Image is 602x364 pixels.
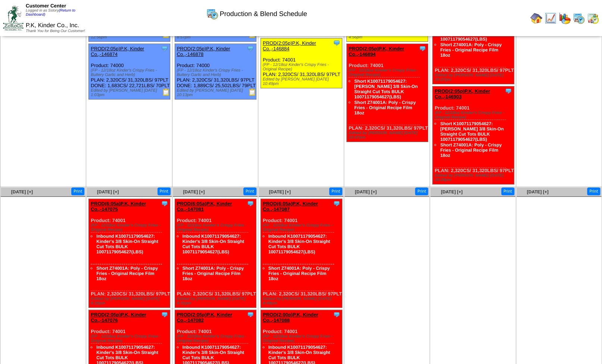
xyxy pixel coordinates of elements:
button: Print [587,187,600,195]
a: Short Z74001A: Poly - Crispy Fries - Original Recipe Film 18oz [268,266,330,281]
div: Edited by [PERSON_NAME] [DATE] 10:49pm [263,77,342,86]
img: Tooltip [333,39,340,47]
img: Tooltip [247,311,254,318]
div: Product: 74001 PLAN: 2,320CS / 31,320LBS / 97PLT [433,86,514,184]
a: Short Z74001A: Poly - Crispy Fries - Original Recipe Film 18oz [96,266,158,281]
div: Edited by [PERSON_NAME] [DATE] 10:13pm [177,88,256,97]
img: Tooltip [419,45,426,52]
a: [DATE] [+] [97,189,119,194]
button: Print [329,187,342,195]
div: Edited by [PERSON_NAME] [DATE] 8:31pm [177,297,256,306]
div: (FP - 12/18oz Kinder's Crispy Fries - Original Recipe) [177,223,256,232]
a: [DATE] [+] [269,189,291,194]
div: (FP - 12/18oz Kinder's Crispy Fries - Original Recipe) [91,223,170,232]
a: Short Z74001A: Poly - Crispy Fries - Original Recipe Film 18oz [183,266,244,281]
button: Print [415,187,428,195]
span: Thank You for Being Our Customer! [26,29,85,33]
a: Short K10071179054627: [PERSON_NAME] 3/8 Skin-On Straight Cut Tots BULK 10071179054627(LBS) [440,121,503,142]
div: Edited by [PERSON_NAME] [DATE] 10:28pm [434,173,514,182]
div: Edited by [PERSON_NAME] [DATE] 8:48pm [263,297,342,306]
a: PROD(6:05a)P.K, Kinder Co.,-147075 [91,201,146,212]
a: Short Z74001A: Poly - Crispy Fries - Original Recipe Film 18oz [440,42,502,58]
img: Tooltip [505,87,512,95]
a: PROD(2:05p)P.K, Kinder Co.,-146894 [349,46,404,57]
a: PROD(2:05p)P.K, Kinder Co.,-147082 [177,312,233,323]
img: calendarinout.gif [587,12,599,24]
img: Tooltip [161,311,168,318]
div: Product: 74001 PLAN: 2,320CS / 31,320LBS / 97PLT [175,199,256,308]
div: (FP - 12/18oz Kinder's Crispy Fries - Buttery Garlic and Herb) [177,68,256,77]
div: (FP - 12/18oz Kinder's Crispy Fries - Original Recipe) [263,334,342,343]
a: PROD(6:05a)P.K, Kinder Co.,-147081 [177,201,232,212]
button: Print [243,187,256,195]
div: Edited by [PERSON_NAME] [DATE] 8:15pm [91,297,170,306]
div: (FP - 12/18oz Kinder's Crispy Fries - Original Recipe) [349,68,428,77]
div: Product: 74001 PLAN: 2,320CS / 31,320LBS / 97PLT [261,199,342,308]
a: [DATE] [+] [527,189,548,194]
img: ZoRoCo_Logo(Green%26Foil)%20jpg.webp [3,6,24,31]
div: Edited by [PERSON_NAME] [DATE] 1:03pm [91,88,170,97]
span: P.K, Kinder Co., Inc. [26,22,79,29]
span: Production & Blend Schedule [220,10,307,18]
div: Product: 74000 PLAN: 2,320CS / 31,320LBS / 97PLT DONE: 1,889CS / 25,502LBS / 79PLT [175,44,256,99]
a: Inbound K10071179054627: Kinder's 3/8 Skin-On Straight Cut Tots BULK 10071179054627(LBS) [268,234,330,254]
a: Short Z74001A: Poly - Crispy Fries - Original Recipe Film 18oz [440,142,502,158]
img: home.gif [530,12,542,24]
a: PROD(2:05p)P.K, Kinder Co.,-146878 [177,46,230,57]
a: PROD(2:05p)P.K, Kinder Co.,-146874 [91,46,144,57]
img: graph.gif [559,12,571,24]
a: Inbound K10071179054627: Kinder's 3/8 Skin-On Straight Cut Tots BULK 10071179054627(LBS) [183,234,244,254]
a: Inbound K10071179054627: Kinder's 3/8 Skin-On Straight Cut Tots BULK 10071179054627(LBS) [96,234,158,254]
div: Product: 74000 PLAN: 2,320CS / 31,320LBS / 97PLT DONE: 1,683CS / 22,721LBS / 70PLT [89,44,170,99]
button: Print [71,187,84,195]
img: Production Report [249,88,256,96]
div: (FP - 12/18oz Kinder's Crispy Fries - Buttery Garlic and Herb) [91,68,170,77]
div: Edited by [PERSON_NAME] [DATE] 10:27pm [434,73,514,82]
img: Tooltip [333,200,340,207]
a: PROD(2:05p)P.K, Kinder Co.,-146884 [263,40,316,51]
img: Tooltip [161,200,168,207]
img: Production Report [162,88,170,96]
a: PROD(2:05p)P.K, Kinder Co.,-147076 [91,312,146,323]
div: Product: 74001 PLAN: 2,320CS / 31,320LBS / 97PLT [261,38,342,88]
div: (FP - 12/18oz Kinder's Crispy Fries - Original Recipe) [434,111,514,120]
a: PROD(2:00p)P.K, Kinder Co.,-147088 [263,312,318,323]
div: (FP - 12/18oz Kinder's Crispy Fries - Original Recipe) [91,334,170,343]
div: (FP - 12/18oz Kinder's Crispy Fries - Original Recipe) [263,223,342,232]
div: (FP - 12/18oz Kinder's Crispy Fries - Original Recipe) [263,63,342,72]
img: Tooltip [161,45,168,52]
a: Short K10071179054627: [PERSON_NAME] 3/8 Skin-On Straight Cut Tots BULK 10071179054627(LBS) [354,79,418,99]
span: Logged in as Sstory [26,9,75,17]
span: Customer Center [26,3,66,9]
a: [DATE] [+] [441,189,462,194]
a: PROD(6:05a)P.K, Kinder Co.,-147087 [263,201,318,212]
img: Tooltip [247,200,254,207]
button: Print [501,187,514,195]
img: calendarprod.gif [573,12,585,24]
div: (FP - 12/18oz Kinder's Crispy Fries - Original Recipe) [177,334,256,343]
img: line_graph.gif [545,12,556,24]
div: Edited by [PERSON_NAME] [DATE] 10:07pm [349,131,428,140]
a: [DATE] [+] [355,189,377,194]
a: PROD(2:05p)P.K, Kinder Co.,-146903 [434,88,490,99]
button: Print [157,187,171,195]
a: Short Z74001A: Poly - Crispy Fries - Original Recipe Film 18oz [354,100,416,115]
img: Tooltip [333,311,340,318]
div: Product: 74001 PLAN: 2,320CS / 31,320LBS / 97PLT [89,199,170,308]
div: Product: 74001 PLAN: 2,320CS / 31,320LBS / 97PLT [347,44,428,142]
img: calendarprod.gif [206,8,218,20]
img: Tooltip [247,45,254,52]
a: (Return to Dashboard) [26,9,75,17]
a: [DATE] [+] [11,189,33,194]
a: [DATE] [+] [183,189,205,194]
